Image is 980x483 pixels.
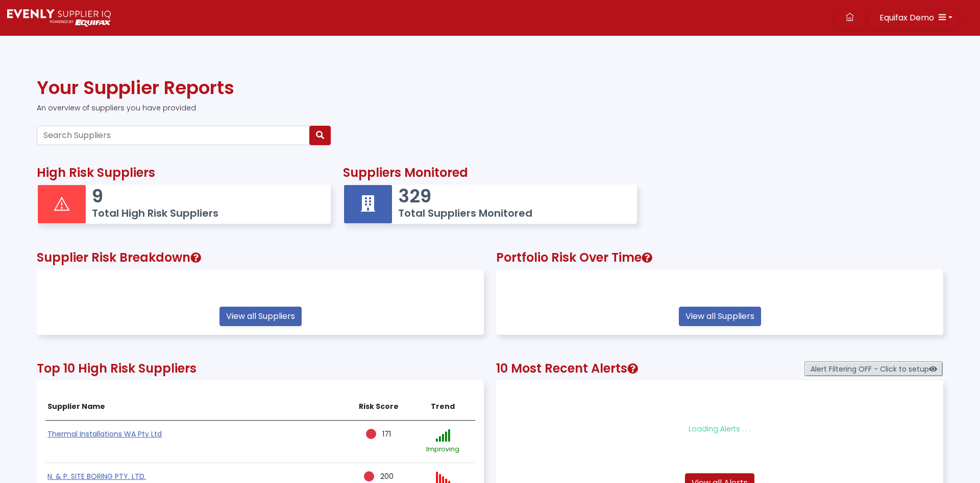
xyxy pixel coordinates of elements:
h2: Suppliers Monitored [343,166,637,180]
th: Risk Score [346,393,410,421]
h5: Total Suppliers Monitored [398,207,627,219]
a: N. & P. SITE BORING PTY. LTD. [47,471,146,481]
input: Search Suppliers [37,126,310,145]
h2: Supplier Risk Breakdown [37,250,484,265]
h5: Total High Risk Suppliers [92,207,321,219]
th: Trend [411,393,475,421]
span: Equifax Demo [879,12,934,24]
h2: Portfolio Risk Over Time [496,250,943,265]
p: An overview of suppliers you have provided [37,103,943,113]
img: Supply Predict [7,9,111,27]
span: 200 [380,471,394,481]
span: 171 [382,429,391,439]
button: Equifax Demo [869,8,959,28]
th: Supplier Name [45,393,346,421]
h2: 10 Most Recent Alerts [496,361,943,376]
p: Loading Alerts . . . [520,424,919,434]
a: Thermal Installations WA Pty Ltd [47,429,162,439]
span: Alert Filtering OFF - Click to setup [804,361,943,377]
span: Your Supplier Reports [37,75,234,101]
p: 329 [398,185,627,207]
h2: High Risk Suppliers [37,166,331,180]
a: View all Suppliers [679,307,761,326]
h2: Top 10 High Risk Suppliers [37,361,484,376]
a: View all Suppliers [219,307,302,326]
p: 9 [92,185,321,207]
small: Improving [426,445,459,453]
